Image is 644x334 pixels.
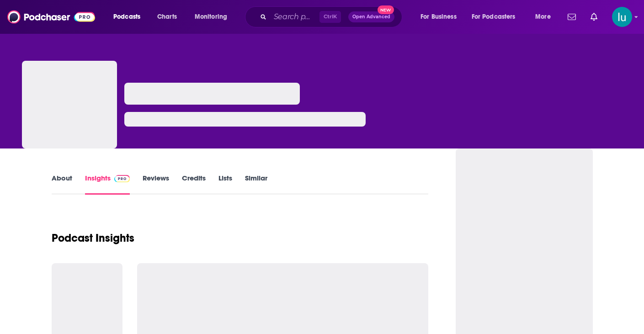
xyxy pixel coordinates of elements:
[218,174,232,195] a: Lists
[319,11,341,23] span: Ctrl K
[188,10,239,24] button: open menu
[113,11,140,23] span: Podcasts
[143,174,169,195] a: Reviews
[378,5,394,14] span: New
[254,6,411,27] div: Search podcasts, credits, & more...
[107,10,152,24] button: open menu
[270,10,319,24] input: Search podcasts, credits, & more...
[7,8,95,26] img: Podchaser - Follow, Share and Rate Podcasts
[472,11,516,23] span: For Podcasters
[52,174,72,195] a: About
[151,10,182,24] a: Charts
[182,174,206,195] a: Credits
[612,7,632,27] img: User Profile
[529,10,562,24] button: open menu
[414,10,468,24] button: open menu
[114,175,130,182] img: Podchaser Pro
[535,11,551,23] span: More
[420,11,457,23] span: For Business
[348,11,394,22] button: Open AdvancedNew
[612,7,632,27] span: Logged in as lusodano
[466,10,529,24] button: open menu
[245,174,267,195] a: Similar
[157,11,177,23] span: Charts
[352,15,390,19] span: Open Advanced
[85,174,130,195] a: InsightsPodchaser Pro
[195,11,227,23] span: Monitoring
[564,9,580,25] a: Show notifications dropdown
[612,7,632,27] button: Show profile menu
[52,231,134,245] h1: Podcast Insights
[587,9,601,25] a: Show notifications dropdown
